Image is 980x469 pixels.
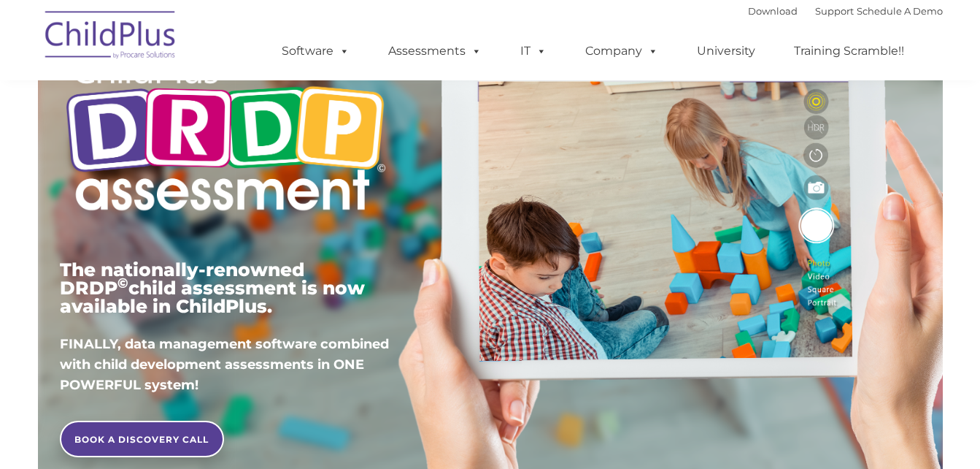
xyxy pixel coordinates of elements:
[748,5,943,17] font: |
[779,37,919,66] a: Training Scramble!!
[857,5,943,17] a: Schedule A Demo
[60,259,365,317] span: The nationally-renowned DRDP child assessment is now available in ChildPlus.
[60,34,391,235] img: Copyright - DRDP Logo Light
[374,37,496,66] a: Assessments
[60,421,224,457] a: BOOK A DISCOVERY CALL
[117,275,128,291] sup: ©
[38,1,184,74] img: ChildPlus by Procare Solutions
[60,336,389,393] span: FINALLY, data management software combined with child development assessments in ONE POWERFUL sys...
[682,37,770,66] a: University
[571,37,673,66] a: Company
[506,37,561,66] a: IT
[748,5,798,17] a: Download
[815,5,854,17] a: Support
[267,37,364,66] a: Software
